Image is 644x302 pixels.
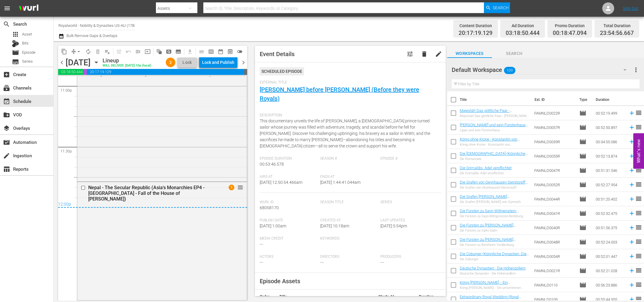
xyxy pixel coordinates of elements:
span: Wurl Id [260,200,317,205]
span: date_range_outlined [218,49,224,55]
div: WILL DELIVER: [DATE] 10a (local) [103,64,151,68]
div: Die Romanows [460,157,530,161]
span: Ingestion [3,152,10,159]
span: more_vert [632,66,640,73]
svg: Add to Schedule [628,138,635,145]
a: Die Grafen [PERSON_NAME] (Adelsdynastien in [GEOGRAPHIC_DATA]: Die Grafen [PERSON_NAME]) [460,194,529,208]
svg: Add to Schedule [628,253,635,260]
span: Day Calendar View [195,46,206,57]
div: Deutsche Dynastien - Die Hohenzollern [460,272,526,275]
span: Asset [12,31,19,38]
span: reorder [635,167,642,174]
span: 00:18:47.094 [553,30,587,37]
span: Episode [579,210,586,217]
a: Die Coburger (Königliche Dynastien: Die Coburger) [460,252,529,261]
span: reorder [635,267,642,274]
td: FAMNLD0022R [532,106,577,120]
span: 20:17:19.129 [87,69,244,75]
span: [DATE] 12:50:54.466am [260,180,302,185]
div: Majestät! Das göttliche Paar - [PERSON_NAME] und Sirikit von [GEOGRAPHIC_DATA] [460,114,530,118]
span: Keywords [320,236,378,241]
span: 00:53:46.578 [260,162,284,167]
a: König ohne Krone - Konstantin von Griechenland [460,137,520,146]
div: Total Duration [600,21,634,30]
div: Die Grafen von Oeynhausen-Sierstorpff [460,186,530,189]
td: 00:34:55.086 [593,135,626,149]
span: 03:18:50.444 [506,30,540,37]
button: Lock and Publish [199,57,237,68]
button: reorder [237,184,243,190]
span: 68058170 [260,205,279,210]
span: menu [4,5,11,12]
span: reorder [635,252,642,260]
span: content_copy [61,49,67,55]
span: 2 [166,60,175,65]
span: Actors [260,255,317,259]
td: 00:52:21.028 [593,264,626,278]
span: View Backup [225,47,235,56]
span: 1 [229,184,234,190]
span: Episode [579,238,586,246]
div: Default Workspace [452,61,632,78]
span: Clear Lineup [103,47,112,56]
span: --- [260,242,263,246]
span: Ends At [320,175,378,179]
svg: Add to Schedule [628,282,635,288]
span: preview_outlined [227,49,233,55]
span: Producers [380,255,438,259]
span: autorenew_outlined [85,49,91,55]
span: Episode [579,267,586,274]
td: FAMNLD0021R [532,264,577,278]
td: FAMNLD0054R [532,249,577,264]
button: delete [417,47,431,61]
span: Airs At [260,175,317,179]
span: delete [421,50,428,58]
div: Nepal - The Secular Republic (Asia's Monarchies EP4 - [GEOGRAPHIC_DATA] - Fall of the House of [P... [88,185,216,202]
span: Search [3,21,10,28]
span: Bulk Remove Gaps & Overlaps [66,33,117,38]
a: Die Grafen von Oeynhausen-Sierstorpff (Dynastien in [GEOGRAPHIC_DATA]: Die Grafen von Oeynhausen-... [460,180,528,193]
td: FAMNLD0048R [532,235,577,249]
td: FAMNLD0052R [532,178,577,192]
div: Ad Duration [506,21,540,30]
span: playlist_remove_outlined [104,49,110,55]
span: reorder [635,281,642,288]
span: Week Calendar View [206,47,216,56]
span: Asset [22,31,32,37]
svg: Add to Schedule [628,224,635,231]
button: more_vert [632,63,640,77]
div: Die Grafen [PERSON_NAME] von Gymnich [460,200,530,204]
span: Create [3,71,10,78]
td: 00:52:13.874 [593,149,626,163]
span: subtitles_outlined [175,49,181,55]
span: --- [320,260,324,265]
span: toggle_off [237,49,243,55]
span: reorder [635,181,642,188]
div: Scheduled Episode [260,67,304,75]
span: Remove Gaps & Overlaps [69,47,83,56]
a: Die Grimaldis: Adel verpflichtet [460,166,512,170]
span: Reports [3,166,10,173]
td: FAMNLD0040R [532,221,577,235]
span: Media Credit [260,236,317,241]
div: König [PERSON_NAME]. - Ein umstrittener König [460,286,530,290]
div: [DATE] [66,58,91,67]
span: menu_open [135,49,141,55]
span: Episode Assets [260,278,300,285]
span: auto_awesome_motion_outlined [156,49,162,55]
span: Episode [12,49,19,56]
svg: Add to Schedule [628,124,635,131]
span: reorder [635,224,642,231]
th: Type [576,91,592,108]
td: FAMNLD0039R [532,135,577,149]
span: reorder [635,124,642,131]
span: Episode Duration [260,156,317,161]
span: Created At [320,218,378,223]
a: [PERSON_NAME] before [PERSON_NAME] (Before they were Royals) [260,86,419,102]
span: [DATE] 1:00am [260,224,286,228]
a: Die Fürsten zu [PERSON_NAME] (Adelsdynastien in [GEOGRAPHIC_DATA]: Die Fürsten zu [PERSON_NAME]) [460,223,529,236]
th: Title [460,91,531,108]
span: 00:05:03.333 [244,69,247,75]
svg: Add to Schedule [628,196,635,202]
svg: Add to Schedule [628,167,635,174]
